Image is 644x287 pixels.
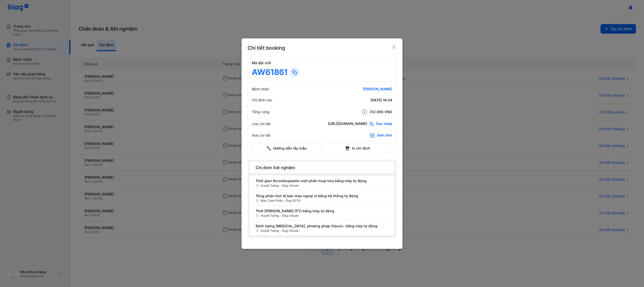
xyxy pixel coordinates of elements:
[332,109,392,115] div: 312.000 VND
[252,61,392,65] h4: Mã đặt chỗ
[256,208,388,213] span: Thời [PERSON_NAME] (PT) bằng máy tự động
[252,98,272,102] div: Chỉ định vào
[328,121,367,126] div: [URL][DOMAIN_NAME]
[252,110,269,114] div: Tổng cộng
[323,143,392,153] button: In chỉ định
[256,193,388,198] span: Tổng phân tích tế bào máu ngoại vi bằng hệ thống tự động
[248,44,285,51] div: Chi tiết booking
[256,229,388,233] span: Huyết Tương - Ống Citrate
[256,183,388,188] span: Huyết Tương - Ống Citrate
[252,67,288,77] div: AW61861
[377,133,392,138] div: Xem ảnh
[256,165,388,171] span: Chỉ định Xét nghiệm
[376,121,392,126] span: Sao chép
[252,143,321,153] button: Hướng dẫn lấy mẫu
[252,133,270,138] div: Ảnh chi tiết
[332,87,392,91] div: [PERSON_NAME]
[252,87,269,91] div: Bệnh nhân
[252,122,271,126] div: Link chi tiết
[256,198,388,203] span: Máu Toàn Phần - Ống EDTA
[332,98,392,102] div: [DATE] 18:34
[256,178,388,183] span: Thời gian thromboplastin một phần hoạt hóa bằng máy tự động
[256,223,388,229] span: Định lượng [MEDICAL_DATA], phương pháp Clauss- bằng máy tự động
[256,213,388,218] span: Huyết Tương - Ống Citrate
